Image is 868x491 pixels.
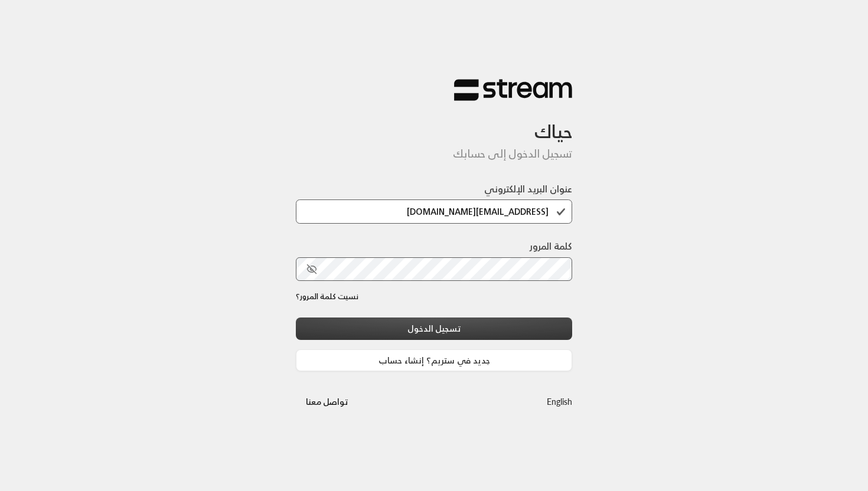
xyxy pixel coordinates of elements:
[296,102,572,142] h3: حياك
[296,349,572,371] a: جديد في ستريم؟ إنشاء حساب
[547,391,572,413] a: English
[296,394,358,409] a: تواصل معنا
[296,391,358,413] button: تواصل معنا
[296,291,358,303] a: نسيت كلمة المرور؟
[296,148,572,161] h5: تسجيل الدخول إلى حسابك
[454,78,572,102] img: Stream Logo
[296,199,572,224] input: اكتب بريدك الإلكتروني هنا
[296,317,572,339] button: تسجيل الدخول
[530,239,572,253] label: كلمة المرور
[302,259,322,279] button: toggle password visibility
[484,182,572,196] label: عنوان البريد الإلكتروني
